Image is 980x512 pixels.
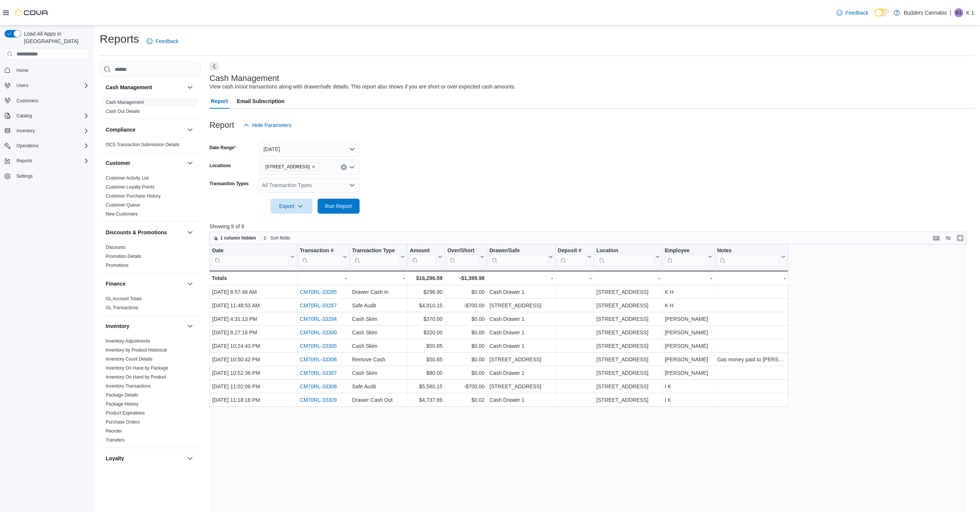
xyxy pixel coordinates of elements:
h3: Loyalty [106,455,124,462]
button: Deposit # [557,247,591,266]
button: Notes [717,247,785,266]
div: Safe Audit [352,382,405,391]
div: Drawer Cash Out [352,395,405,404]
div: - [300,274,347,283]
div: [STREET_ADDRESS] [596,382,659,391]
div: -$700.00 [447,301,484,310]
span: Package History [106,401,138,407]
div: Over/Short [447,247,478,255]
div: [PERSON_NAME] [665,341,712,350]
span: Feedback [156,37,178,45]
nav: Complex example [4,61,89,201]
div: K 1 [954,8,963,17]
span: Users [13,81,89,90]
span: Inventory [16,128,35,134]
a: Customers [13,96,41,105]
button: Display options [944,234,953,243]
div: $80.00 [410,368,442,377]
div: [STREET_ADDRESS] [596,355,659,364]
a: CM70RL-33287 [300,302,337,308]
div: $0.00 [447,328,484,337]
button: Catalog [1,111,92,121]
button: Customer [106,159,184,167]
div: Amount [410,247,436,255]
input: Dark Mode [874,9,890,16]
span: Customers [13,96,89,105]
div: Cash Drawer 1 [489,341,553,350]
button: Drawer/Safe [489,247,553,266]
div: Remove Cash [352,355,405,364]
span: Customer Queue [106,202,140,208]
div: Cash Skim [352,368,405,377]
a: GL Transactions [106,305,138,310]
button: Settings [1,171,92,181]
button: Inventory [186,322,195,331]
button: Inventory [106,322,184,330]
div: Customer [100,174,201,222]
span: Inventory by Product Historical [106,347,167,353]
div: - [557,274,591,283]
div: $0.02 [447,395,484,404]
button: Remove 1212 Dundas St. W. D from selection in this group [311,165,316,169]
div: [DATE] 11:02:06 PM [212,382,295,391]
button: Reports [1,156,92,166]
span: Customer Purchase History [106,193,161,199]
span: Load All Apps in [GEOGRAPHIC_DATA] [21,30,89,45]
div: Cash Skim [352,341,405,350]
div: Cash Skim [352,314,405,323]
div: - [717,274,785,283]
div: Over/Short [447,247,478,266]
button: Enter fullscreen [956,234,965,243]
span: Reports [16,158,32,164]
div: K H [665,301,712,310]
span: Inventory Transactions [106,383,151,389]
h3: Discounts & Promotions [106,229,167,236]
a: New Customers [106,211,138,217]
a: Customer Loyalty Points [106,184,154,190]
span: Operations [13,141,89,150]
div: Employee [665,247,706,266]
span: Settings [16,173,33,179]
a: Inventory Transactions [106,383,151,389]
button: Customers [1,95,92,106]
div: Deposit # [557,247,585,255]
span: GL Account Totals [106,296,142,302]
div: [STREET_ADDRESS] [489,301,553,310]
button: Catalog [13,111,35,120]
span: Inventory On Hand by Product [106,374,166,380]
div: Totals [212,274,295,283]
div: [DATE] 4:31:13 PM [212,314,295,323]
span: Customer Activity List [106,175,149,181]
button: Cash Management [186,83,195,92]
div: Location [596,247,653,266]
p: K 1 [966,8,974,17]
a: Inventory by Product Historical [106,347,167,353]
p: Showing 9 of 9 [210,223,974,230]
div: Date [212,247,289,266]
button: Operations [13,141,42,150]
label: Locations [210,163,231,169]
div: $0.00 [447,355,484,364]
span: Settings [13,171,89,181]
a: Reorder [106,428,122,434]
a: Inventory Count Details [106,356,153,362]
span: Promotion Details [106,253,141,259]
div: [PERSON_NAME] [665,355,712,364]
div: Transaction Type [352,247,399,266]
span: Discounts [106,244,126,250]
span: 1 column hidden [220,235,256,241]
button: Transaction # [300,247,347,266]
div: Inventory [100,337,201,448]
div: View cash in/out transactions along with drawer/safe details. This report also shows if you are s... [210,83,516,91]
div: - [352,274,405,283]
button: Reports [13,156,35,165]
div: [DATE] 8:27:16 PM [212,328,295,337]
div: $370.00 [410,314,442,323]
a: Feedback [833,5,871,20]
a: CM70RL-33306 [300,356,337,362]
a: GL Account Totals [106,296,142,301]
a: Customer Queue [106,202,140,208]
a: Promotion Details [106,254,141,259]
span: Purchase Orders [106,419,140,425]
div: [DATE] 11:48:53 AM [212,301,295,310]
